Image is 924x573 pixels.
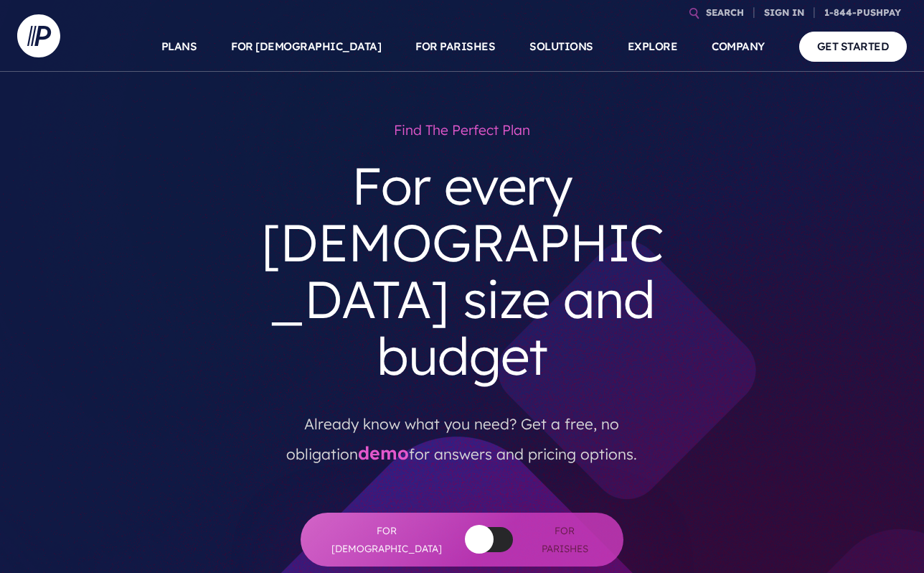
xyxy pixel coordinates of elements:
a: COMPANY [712,22,765,72]
p: Already know what you need? Get a free, no obligation for answers and pricing options. [256,396,668,470]
h1: Find the perfect plan [245,115,679,146]
a: demo [358,442,409,464]
span: For Parishes [534,522,595,557]
a: SOLUTIONS [529,22,593,72]
h3: For every [DEMOGRAPHIC_DATA] size and budget [245,146,679,396]
a: GET STARTED [799,32,907,61]
span: For [DEMOGRAPHIC_DATA] [329,522,444,557]
a: EXPLORE [628,22,678,72]
a: FOR PARISHES [415,22,495,72]
a: FOR [DEMOGRAPHIC_DATA] [231,22,381,72]
a: PLANS [161,22,197,72]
